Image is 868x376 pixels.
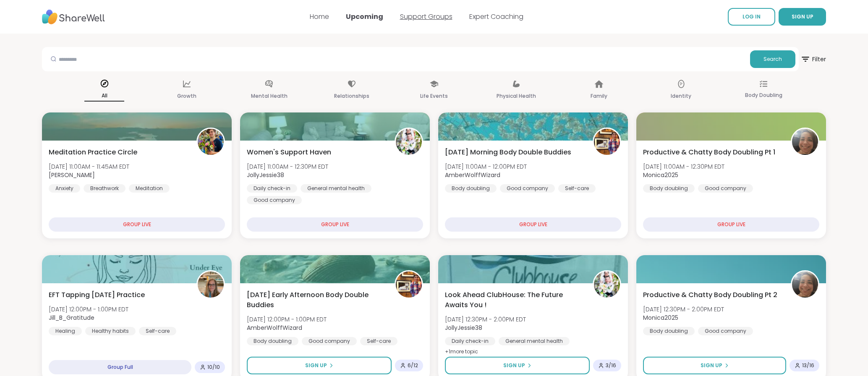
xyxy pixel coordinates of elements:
[779,8,826,26] button: SIGN UP
[49,171,95,179] b: [PERSON_NAME]
[792,129,818,155] img: Monica2025
[129,184,170,193] div: Meditation
[49,290,145,300] span: EFT Tapping [DATE] Practice
[207,364,220,371] span: 10 / 10
[671,91,691,101] p: Identity
[251,91,288,101] p: Mental Health
[247,217,423,232] div: GROUP LIVE
[49,305,128,313] span: [DATE] 12:00PM - 1:00PM EDT
[247,324,302,332] b: AmberWolffWizard
[247,337,298,345] div: Body doubling
[763,55,782,63] span: Search
[497,91,536,101] p: Physical Health
[49,162,129,171] span: [DATE] 11:00AM - 11:45AM EDT
[42,5,105,29] img: ShareWell Nav Logo
[305,362,327,369] span: Sign Up
[643,171,678,179] b: Monica2025
[400,12,452,21] a: Support Groups
[643,162,724,171] span: [DATE] 11:00AM - 12:30PM EDT
[698,327,753,335] div: Good company
[643,313,678,322] b: Monica2025
[301,184,371,193] div: General mental health
[445,147,571,157] span: [DATE] Morning Body Double Buddies
[445,290,583,310] span: Look Ahead ClubHouse: The Future Awaits You !
[396,129,422,155] img: JollyJessie38
[247,357,392,374] button: Sign Up
[247,196,302,204] div: Good company
[728,8,775,26] a: LOG IN
[743,13,761,20] span: LOG IN
[139,327,176,335] div: Self-care
[445,162,527,171] span: [DATE] 11:00AM - 12:00PM EDT
[310,12,329,21] a: Home
[750,50,795,68] button: Search
[802,362,814,369] span: 13 / 16
[643,184,695,193] div: Body doubling
[792,272,818,298] img: Monica2025
[445,315,526,324] span: [DATE] 12:30PM - 2:00PM EDT
[49,184,80,193] div: Anxiety
[396,272,422,298] img: AmberWolffWizard
[360,337,397,345] div: Self-care
[49,360,191,374] div: Group Full
[745,90,782,100] p: Body Doubling
[643,327,695,335] div: Body doubling
[84,91,124,102] p: All
[49,327,82,335] div: Healing
[247,171,284,179] b: JollyJessie38
[445,184,497,193] div: Body doubling
[49,147,137,157] span: Meditation Practice Circle
[643,357,786,374] button: Sign Up
[445,357,590,374] button: Sign Up
[85,327,136,335] div: Healthy habits
[469,12,523,21] a: Expert Coaching
[334,91,369,101] p: Relationships
[606,362,616,369] span: 3 / 16
[247,184,297,193] div: Daily check-in
[198,129,224,155] img: Nicholas
[84,184,125,193] div: Breathwork
[247,147,331,157] span: Women's Support Haven
[643,290,777,300] span: Productive & Chatty Body Doubling Pt 2
[445,324,482,332] b: JollyJessie38
[247,315,327,324] span: [DATE] 12:00PM - 1:00PM EDT
[346,12,383,21] a: Upcoming
[247,162,328,171] span: [DATE] 11:00AM - 12:30PM EDT
[594,129,620,155] img: AmberWolffWizard
[701,362,722,369] span: Sign Up
[503,362,525,369] span: Sign Up
[698,184,753,193] div: Good company
[445,217,621,232] div: GROUP LIVE
[643,305,724,313] span: [DATE] 12:30PM - 2:00PM EDT
[499,337,570,345] div: General mental health
[500,184,555,193] div: Good company
[558,184,596,193] div: Self-care
[247,290,385,310] span: [DATE] Early Afternoon Body Double Buddies
[198,272,224,298] img: Jill_B_Gratitude
[591,91,607,101] p: Family
[800,49,826,69] span: Filter
[792,13,813,20] span: SIGN UP
[594,272,620,298] img: JollyJessie38
[643,217,819,232] div: GROUP LIVE
[408,362,418,369] span: 6 / 12
[800,47,826,71] button: Filter
[177,91,196,101] p: Growth
[49,313,94,322] b: Jill_B_Gratitude
[445,337,495,345] div: Daily check-in
[643,147,775,157] span: Productive & Chatty Body Doubling Pt 1
[445,171,500,179] b: AmberWolffWizard
[302,337,357,345] div: Good company
[420,91,448,101] p: Life Events
[49,217,225,232] div: GROUP LIVE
